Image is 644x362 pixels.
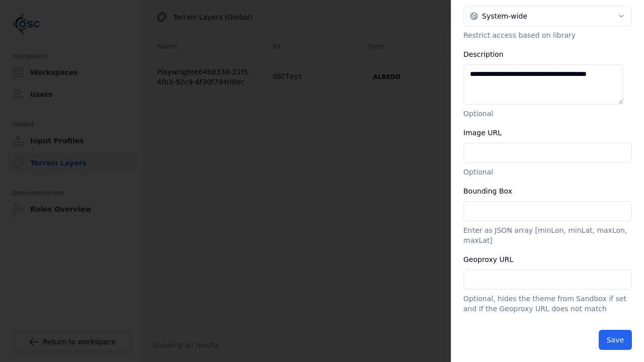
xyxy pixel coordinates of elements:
p: Enter as JSON array [minLon, minLat, maxLon, maxLat] [463,225,632,245]
label: Geoproxy URL [463,255,513,263]
p: Optional [463,167,632,177]
p: Optional [463,109,632,119]
button: Save [599,330,632,350]
label: Description [463,50,504,58]
p: Restrict access based on library [463,30,632,40]
label: Bounding Box [463,187,512,195]
p: Optional, hides the theme from Sandbox if set and if the Geoproxy URL does not match [463,294,632,314]
label: Image URL [463,129,502,137]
